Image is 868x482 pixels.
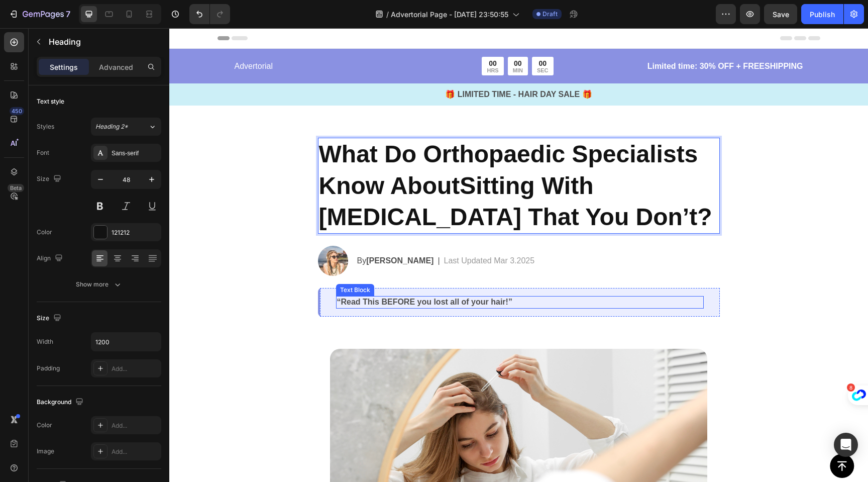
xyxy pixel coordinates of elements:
button: Heading 2* [91,118,161,136]
p: 🎁 LIMITED TIME - HAIR DAY SALE 🎁 [1,60,698,72]
p: MIN [344,40,354,45]
p: HRS [317,40,329,45]
div: Show more [76,279,123,290]
div: 00 [317,31,329,40]
div: Undo/Redo [189,4,230,24]
p: By [188,227,265,239]
div: Sans-serif [112,149,159,158]
div: Color [37,228,52,237]
div: Font [37,148,49,157]
p: Last Updated Mar 3.2025 [275,227,366,239]
div: 00 [344,31,354,40]
span: Draft [542,10,558,19]
strong: What Do Orthopaedic Specialists Know AboutSitting With [MEDICAL_DATA] That You Don’t? [150,113,543,202]
p: Heading [49,36,157,48]
strong: [PERSON_NAME] [197,228,264,237]
button: 7 [4,4,75,24]
div: Image [37,447,54,456]
p: Settings [50,62,78,72]
button: Show more [37,275,161,294]
p: Limited time: 30% OFF + FREESHIPPING [447,32,634,44]
div: Publish [810,9,835,20]
p: 7 [66,8,70,20]
div: 450 [10,107,24,115]
p: | [268,227,270,239]
p: SEC [368,40,379,45]
div: Text style [37,97,64,106]
p: Advanced [99,62,133,72]
button: Save [764,4,797,24]
div: Open Intercom Messenger [834,433,858,457]
span: Save [773,10,789,19]
div: Align [37,252,65,265]
iframe: Design area [169,28,868,482]
span: Advertorial Page - [DATE] 23:50:55 [391,9,508,20]
div: Width [37,337,53,346]
div: 00 [368,31,379,40]
div: Size [37,312,63,325]
div: Background [37,396,85,409]
div: Text Block [169,257,203,266]
div: Size [37,172,63,186]
img: gempages_585751277816775515-5bd24ae8-ad91-4a47-bf62-d13d74f2d970.png [149,218,179,248]
div: Add... [112,447,159,456]
div: 121212 [112,228,159,237]
div: Padding [37,364,60,373]
div: Color [37,421,52,430]
span: Heading 2* [95,122,128,131]
input: Auto [91,333,161,351]
h2: Rich Text Editor. Editing area: main [149,110,551,206]
div: Add... [112,421,159,430]
span: / [386,9,389,20]
button: Publish [801,4,843,24]
div: Add... [112,364,159,373]
div: Beta [8,184,24,192]
p: “Read This BEFORE you lost all of your hair!” [168,269,533,279]
div: Styles [37,122,54,131]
